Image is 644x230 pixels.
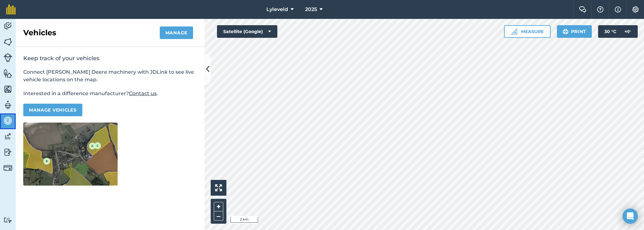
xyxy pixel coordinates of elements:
[129,90,157,96] a: Contact us
[3,69,12,78] img: svg+xml;base64,PHN2ZyB4bWxucz0iaHR0cDovL3d3dy53My5vcmcvMjAwMC9zdmciIHdpZHRoPSI1NiIgaGVpZ2h0PSI2MC...
[305,6,317,13] span: 2025
[3,37,12,47] img: svg+xml;base64,PHN2ZyB4bWxucz0iaHR0cDovL3d3dy53My5vcmcvMjAwMC9zdmciIHdpZHRoPSI1NiIgaGVpZ2h0PSI2MC...
[563,28,569,35] img: svg+xml;base64,PHN2ZyB4bWxucz0iaHR0cDovL3d3dy53My5vcmcvMjAwMC9zdmciIHdpZHRoPSIxOSIgaGVpZ2h0PSIyNC...
[266,6,288,13] span: Lyleveld
[160,26,193,39] button: Manage
[597,6,604,13] img: A question mark icon
[604,25,616,38] span: 30 ° C
[557,25,592,38] button: Print
[23,68,197,83] p: Connect [PERSON_NAME] Deere machinery with JDLink to see live vehicle locations on the map.
[214,202,223,211] button: +
[598,25,638,38] button: 30 °C
[3,132,12,141] img: svg+xml;base64,PD94bWwgdmVyc2lvbj0iMS4wIiBlbmNvZGluZz0idXRmLTgiPz4KPCEtLSBHZW5lcmF0b3I6IEFkb2JlIE...
[217,25,277,38] button: Satellite (Google)
[3,21,12,31] img: svg+xml;base64,PD94bWwgdmVyc2lvbj0iMS4wIiBlbmNvZGluZz0idXRmLTgiPz4KPCEtLSBHZW5lcmF0b3I6IEFkb2JlIE...
[623,209,638,224] div: Open Intercom Messenger
[511,28,517,35] img: Ruler icon
[23,104,82,116] button: Manage vehicles
[3,164,12,172] img: svg+xml;base64,PD94bWwgdmVyc2lvbj0iMS4wIiBlbmNvZGluZz0idXRmLTgiPz4KPCEtLSBHZW5lcmF0b3I6IEFkb2JlIE...
[615,6,621,13] img: svg+xml;base64,PHN2ZyB4bWxucz0iaHR0cDovL3d3dy53My5vcmcvMjAwMC9zdmciIHdpZHRoPSIxNyIgaGVpZ2h0PSIxNy...
[23,55,197,62] h2: Keep track of your vehicles
[23,90,197,97] p: Interested in a difference manufacturer? .
[6,4,16,14] img: fieldmargin Logo
[3,147,12,157] img: svg+xml;base64,PD94bWwgdmVyc2lvbj0iMS4wIiBlbmNvZGluZz0idXRmLTgiPz4KPCEtLSBHZW5lcmF0b3I6IEFkb2JlIE...
[3,116,12,125] img: svg+xml;base64,PD94bWwgdmVyc2lvbj0iMS4wIiBlbmNvZGluZz0idXRmLTgiPz4KPCEtLSBHZW5lcmF0b3I6IEFkb2JlIE...
[3,53,12,62] img: svg+xml;base64,PD94bWwgdmVyc2lvbj0iMS4wIiBlbmNvZGluZz0idXRmLTgiPz4KPCEtLSBHZW5lcmF0b3I6IEFkb2JlIE...
[215,184,222,191] img: Four arrows, one pointing top left, one top right, one bottom right and the last bottom left
[504,25,551,38] button: Measure
[214,211,223,221] button: –
[3,100,12,110] img: svg+xml;base64,PD94bWwgdmVyc2lvbj0iMS4wIiBlbmNvZGluZz0idXRmLTgiPz4KPCEtLSBHZW5lcmF0b3I6IEFkb2JlIE...
[23,28,56,38] h2: Vehicles
[3,217,12,223] img: svg+xml;base64,PD94bWwgdmVyc2lvbj0iMS4wIiBlbmNvZGluZz0idXRmLTgiPz4KPCEtLSBHZW5lcmF0b3I6IEFkb2JlIE...
[579,6,586,13] img: Two speech bubbles overlapping with the left bubble in the forefront
[632,6,639,13] img: A cog icon
[3,84,12,94] img: svg+xml;base64,PHN2ZyB4bWxucz0iaHR0cDovL3d3dy53My5vcmcvMjAwMC9zdmciIHdpZHRoPSI1NiIgaGVpZ2h0PSI2MC...
[621,25,634,38] img: svg+xml;base64,PD94bWwgdmVyc2lvbj0iMS4wIiBlbmNvZGluZz0idXRmLTgiPz4KPCEtLSBHZW5lcmF0b3I6IEFkb2JlIE...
